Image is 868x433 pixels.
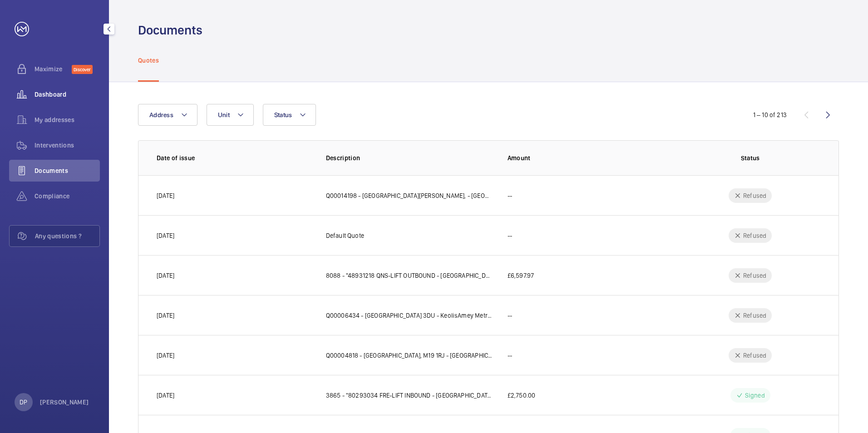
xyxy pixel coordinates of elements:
p: [DATE] [157,351,174,360]
span: My addresses [35,115,100,124]
p: Amount [508,153,666,162]
span: Maximize [35,64,72,74]
p: Refused [743,271,766,280]
span: Status [274,111,292,118]
p: Status [680,153,820,162]
p: [DATE] [157,271,174,280]
p: Refused [743,351,766,360]
p: Quotes [138,56,159,65]
span: Unit [218,111,230,118]
p: -- [508,351,512,360]
p: [PERSON_NAME] [40,398,89,407]
p: Refused [743,311,766,320]
p: 3865 - "80293034 FRE-LIFT INBOUND - [GEOGRAPHIC_DATA] - [GEOGRAPHIC_DATA], OL9 8QZ" [326,391,493,400]
p: Date of issue [157,153,311,162]
p: [DATE] [157,191,174,200]
p: Refused [743,231,766,240]
p: -- [508,191,512,200]
p: Description [326,153,493,162]
p: -- [508,231,512,240]
span: Interventions [35,141,100,150]
span: Discover [72,65,93,74]
p: £2,750.00 [508,391,536,400]
p: Refused [743,191,766,200]
p: [DATE] [157,391,174,400]
span: Dashboard [35,90,100,99]
button: Address [138,104,197,126]
div: 1 – 10 of 213 [753,110,787,119]
p: DP [20,398,27,407]
p: 8088 - "48931218 QNS-LIFT OUTBOUND - [GEOGRAPHIC_DATA] - [GEOGRAPHIC_DATA]," [326,271,493,280]
p: Q00006434 - [GEOGRAPHIC_DATA] 3DU - KeolisAmey Metrolink [326,311,493,320]
p: Default Quote [326,231,364,240]
h1: Documents [138,22,202,39]
span: Any questions ? [35,231,99,241]
p: [DATE] [157,231,174,240]
span: Compliance [35,192,100,201]
p: -- [508,311,512,320]
span: Documents [35,166,100,175]
p: Signed [745,391,765,400]
p: [DATE] [157,311,174,320]
p: Q00004818 - [GEOGRAPHIC_DATA], M19 1RJ - [GEOGRAPHIC_DATA] Metrolink [326,351,493,360]
p: Q00014198 - [GEOGRAPHIC_DATA][PERSON_NAME], - [GEOGRAPHIC_DATA] Metrolink [326,191,493,200]
button: Status [263,104,316,126]
button: Unit [207,104,254,126]
p: £6,597.97 [508,271,534,280]
span: Address [149,111,173,118]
